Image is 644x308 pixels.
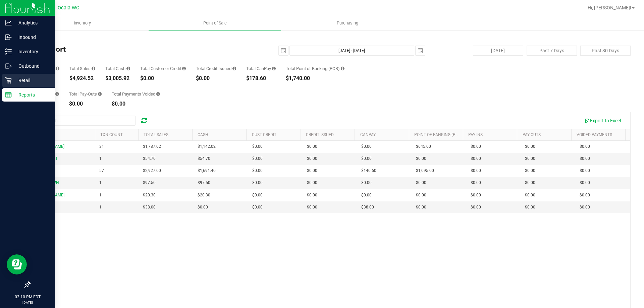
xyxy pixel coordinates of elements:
[12,19,52,27] p: Analytics
[99,180,102,186] span: 1
[143,180,156,186] span: $97.50
[525,204,535,210] span: $0.00
[69,76,95,81] div: $4,924.52
[361,204,374,210] span: $38.00
[252,192,263,198] span: $0.00
[92,66,95,71] i: Sum of all successful, non-voided payment transaction amounts (excluding tips and transaction fee...
[144,132,168,137] a: Total Sales
[196,76,236,81] div: $0.00
[5,34,12,41] inline-svg: Inbound
[416,192,426,198] span: $0.00
[69,92,102,96] div: Total Pay-Outs
[416,180,426,186] span: $0.00
[306,132,334,137] a: Credit Issued
[246,76,276,81] div: $178.60
[307,143,317,150] span: $0.00
[99,156,102,162] span: 1
[3,294,52,300] p: 03:10 PM EDT
[468,132,483,137] a: Pay Ins
[99,168,104,174] span: 57
[361,156,372,162] span: $0.00
[58,5,79,11] span: Ocala WC
[105,76,130,81] div: $3,005.92
[416,168,434,174] span: $1,095.00
[580,180,590,186] span: $0.00
[5,63,12,69] inline-svg: Outbound
[5,77,12,84] inline-svg: Retail
[143,156,156,162] span: $54.70
[149,16,281,30] a: Point of Sale
[416,204,426,210] span: $0.00
[252,132,276,137] a: Cust Credit
[126,66,130,71] i: Sum of all successful, non-voided cash payment transaction amounts (excluding tips and transactio...
[112,101,160,107] div: $0.00
[100,132,123,137] a: TXN Count
[198,143,216,150] span: $1,142.02
[143,204,156,210] span: $38.00
[307,168,317,174] span: $0.00
[16,16,149,30] a: Inventory
[99,143,104,150] span: 31
[99,204,102,210] span: 1
[416,46,425,55] span: select
[361,143,372,150] span: $0.00
[12,62,52,70] p: Outbound
[580,115,625,126] button: Export to Excel
[55,92,59,96] i: Sum of all cash pay-ins added to tills within the date range.
[252,143,263,150] span: $0.00
[416,143,431,150] span: $645.00
[198,168,216,174] span: $1,691.40
[140,66,186,71] div: Total Customer Credit
[307,192,317,198] span: $0.00
[580,168,590,174] span: $0.00
[69,101,102,107] div: $0.00
[7,254,27,274] iframe: Resource center
[286,66,344,71] div: Total Point of Banking (POB)
[279,46,288,55] span: select
[471,156,481,162] span: $0.00
[252,168,263,174] span: $0.00
[99,192,102,198] span: 1
[182,66,186,71] i: Sum of all successful, non-voided payment transaction amounts using account credit as the payment...
[341,66,344,71] i: Sum of the successful, non-voided point-of-banking payment transaction amounts, both via payment ...
[5,91,12,98] inline-svg: Reports
[580,46,631,56] button: Past 30 Days
[98,92,102,96] i: Sum of all cash pay-outs removed from tills within the date range.
[416,156,426,162] span: $0.00
[473,46,523,56] button: [DATE]
[252,180,263,186] span: $0.00
[12,48,52,56] p: Inventory
[198,132,208,137] a: Cash
[414,132,462,137] a: Point of Banking (POB)
[527,46,577,56] button: Past 7 Days
[252,204,263,210] span: $0.00
[246,66,276,71] div: Total CanPay
[105,66,130,71] div: Total Cash
[523,132,541,137] a: Pay Outs
[525,168,535,174] span: $0.00
[580,143,590,150] span: $0.00
[156,92,160,96] i: Sum of all voided payment transaction amounts (excluding tips and transaction fees) within the da...
[143,143,161,150] span: $1,787.02
[194,20,236,26] span: Point of Sale
[143,192,156,198] span: $20.30
[525,143,535,150] span: $0.00
[272,66,276,71] i: Sum of all successful, non-voided payment transaction amounts using CanPay (as well as manual Can...
[252,156,263,162] span: $0.00
[361,192,372,198] span: $0.00
[198,204,208,210] span: $0.00
[3,300,52,305] p: [DATE]
[140,76,186,81] div: $0.00
[5,19,12,26] inline-svg: Analytics
[12,91,52,99] p: Reports
[198,180,210,186] span: $97.50
[56,66,59,71] i: Count of all successful payment transactions, possibly including voids, refunds, and cash-back fr...
[112,92,160,96] div: Total Payments Voided
[525,180,535,186] span: $0.00
[307,180,317,186] span: $0.00
[30,46,230,53] h4: Till Report
[580,204,590,210] span: $0.00
[580,156,590,162] span: $0.00
[198,156,210,162] span: $54.70
[361,168,376,174] span: $140.60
